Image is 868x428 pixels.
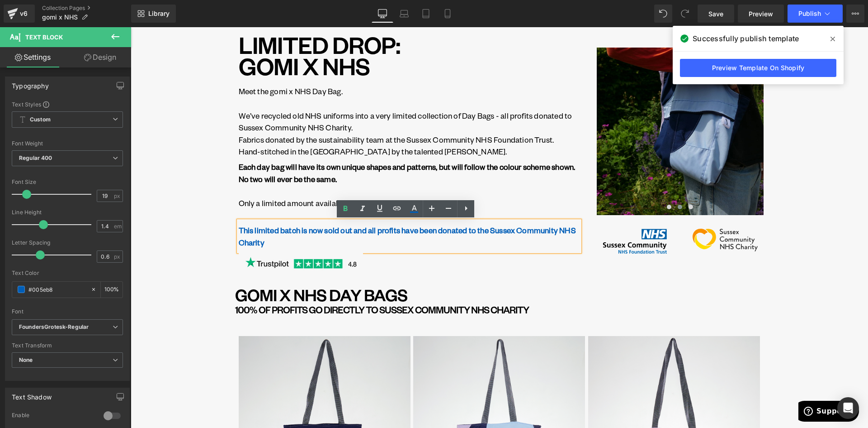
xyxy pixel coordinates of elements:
strong: This limited batch is now sold out and all profits have been donated to the Sussex Community NHS ... [108,198,445,220]
span: Successfully publish template [693,33,799,44]
a: Preview Template On Shopify [680,59,836,77]
span: Save [708,9,723,19]
a: v6 [4,5,35,23]
button: Redo [676,5,694,23]
h1: GOMI x NHS DAY BAGS [104,260,633,275]
span: em [114,223,122,229]
h1: LIMITED DROP: GOMI X NHS [108,7,449,49]
span: Text Block [25,34,63,41]
p: Meet the gomi x NHS Day Bag. [108,58,449,82]
button: Undo [654,5,672,23]
span: Publish [798,10,821,17]
div: Font Weight [12,140,123,147]
div: Open Intercom Messenger [837,397,859,419]
div: Text Shadow [12,388,52,401]
iframe: Opens a widget where you can find more information [668,374,728,396]
a: New Library [131,5,176,23]
div: Typography [12,77,49,90]
div: Line Height [12,209,123,216]
a: Tablet [415,5,437,23]
div: Font [12,308,123,315]
p: We’ve recycled old NHS uniforms into a very limited collection of Day Bags - all profits donated ... [108,82,449,106]
div: % [101,282,123,298]
input: Color [28,284,86,294]
a: Collection Pages [42,5,131,12]
b: Regular 400 [19,154,52,161]
p: Only a limited amount available. Once they’re gone, they’re gone. [108,170,449,182]
div: Font Size [12,179,123,185]
a: Design [67,47,133,67]
b: None [19,356,33,363]
span: px [114,254,122,260]
p: Fabrics donated by the sustainability team at the Sussex Community NHS Foundation Trust. [108,106,449,119]
button: More [846,5,864,23]
a: Laptop [393,5,415,23]
div: Text Transform [12,342,123,349]
a: Preview [738,5,784,23]
span: px [114,193,122,199]
span: Preview [749,9,773,19]
span: gomi x NHS [42,14,78,21]
div: v6 [18,8,29,19]
div: Text Color [12,270,123,276]
span: Library [148,10,170,18]
b: Custom [30,116,51,124]
div: Letter Spacing [12,240,123,246]
a: Desktop [372,5,393,23]
a: Mobile [437,5,458,23]
strong: Each day bag will have its own unique shapes and patterns, but will follow the colour scheme show... [108,135,445,157]
div: Text Styles [12,101,123,108]
p: Hand-stitched in the [GEOGRAPHIC_DATA] by the talented [PERSON_NAME]. [108,118,449,130]
button: Publish [788,5,843,23]
div: Enable [12,412,94,421]
h1: 100% of profits go directly to Sussex Community NHS Charity [104,279,633,287]
i: FoundersGrotesk-Regular [19,323,89,331]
